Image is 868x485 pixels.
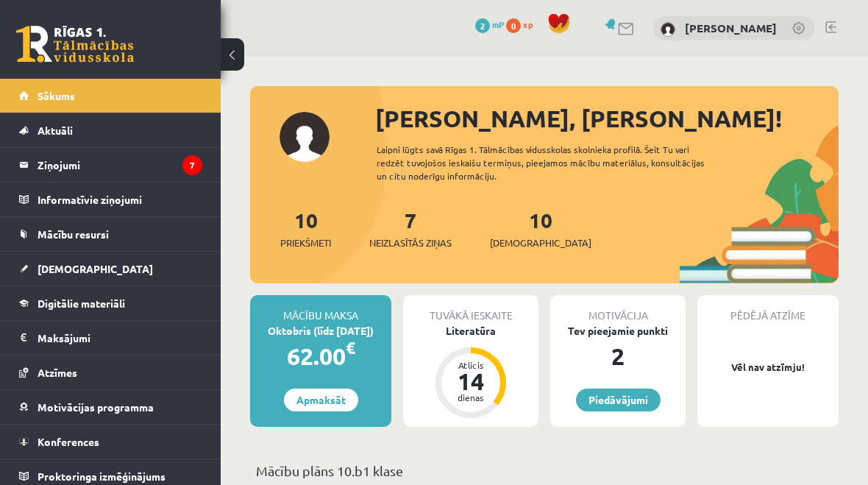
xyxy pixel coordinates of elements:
span: mP [492,18,504,30]
span: € [346,337,355,358]
div: Tuvākā ieskaite [403,295,538,323]
i: 7 [182,155,202,175]
span: 2 [475,18,490,33]
legend: Ziņojumi [38,148,202,182]
a: Sākums [19,79,202,113]
legend: Maksājumi [38,321,202,355]
div: Laipni lūgts savā Rīgas 1. Tālmācības vidusskolas skolnieka profilā. Šeit Tu vari redzēt tuvojošo... [377,143,730,183]
a: Konferences [19,425,202,459]
p: Mācību plāns 10.b1 klase [256,461,833,481]
a: 2 mP [475,18,504,30]
a: Literatūra Atlicis 14 dienas [403,323,538,420]
div: dienas [449,393,493,402]
span: [DEMOGRAPHIC_DATA] [490,236,591,250]
span: [DEMOGRAPHIC_DATA] [38,262,153,275]
div: Pēdējā atzīme [697,295,839,323]
a: Maksājumi [19,321,202,355]
a: 10Priekšmeti [280,207,331,250]
div: Atlicis [449,361,493,369]
a: 0 xp [506,18,540,30]
div: Tev pieejamie punkti [550,323,686,339]
span: Atzīmes [38,366,77,379]
a: Atzīmes [19,355,202,389]
a: Ziņojumi7 [19,148,202,182]
a: 7Neizlasītās ziņas [369,207,452,250]
a: Motivācijas programma [19,390,202,424]
span: Priekšmeti [280,236,331,250]
legend: Informatīvie ziņojumi [38,183,202,216]
div: 2 [550,339,686,374]
a: Piedāvājumi [576,389,661,411]
p: Vēl nav atzīmju! [705,360,831,375]
a: Informatīvie ziņojumi [19,183,202,216]
span: Digitālie materiāli [38,297,125,310]
span: Neizlasītās ziņas [369,236,452,250]
span: xp [523,18,533,30]
div: 62.00 [250,339,391,374]
div: 14 [449,369,493,393]
a: Rīgas 1. Tālmācības vidusskola [16,26,134,63]
a: Apmaksāt [284,389,358,411]
div: Oktobris (līdz [DATE]) [250,323,391,339]
span: Aktuāli [38,124,73,137]
a: 10[DEMOGRAPHIC_DATA] [490,207,591,250]
span: Proktoringa izmēģinājums [38,470,166,483]
img: Linda Bremze [661,22,675,37]
div: Mācību maksa [250,295,391,323]
span: 0 [506,18,521,33]
span: Sākums [38,89,75,102]
span: Motivācijas programma [38,400,154,414]
span: Mācību resursi [38,227,109,241]
a: Mācību resursi [19,217,202,251]
a: [PERSON_NAME] [685,21,777,35]
a: Digitālie materiāli [19,286,202,320]
a: [DEMOGRAPHIC_DATA] [19,252,202,286]
div: Motivācija [550,295,686,323]
div: Literatūra [403,323,538,339]
div: [PERSON_NAME], [PERSON_NAME]! [375,101,839,136]
span: Konferences [38,435,99,448]
a: Aktuāli [19,113,202,147]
